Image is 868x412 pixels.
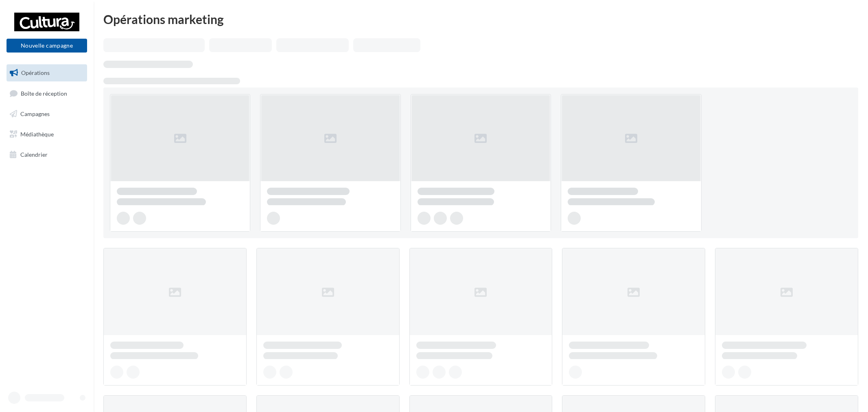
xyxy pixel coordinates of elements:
span: Calendrier [20,151,48,158]
div: Opérations marketing [103,13,858,25]
a: Campagnes [5,105,89,123]
button: Nouvelle campagne [7,39,87,53]
a: Opérations [5,64,89,81]
span: Opérations [21,69,50,76]
a: Boîte de réception [5,85,89,102]
a: Médiathèque [5,126,89,143]
span: Boîte de réception [21,90,67,96]
a: Calendrier [5,146,89,163]
span: Médiathèque [20,131,54,138]
span: Campagnes [20,110,50,117]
